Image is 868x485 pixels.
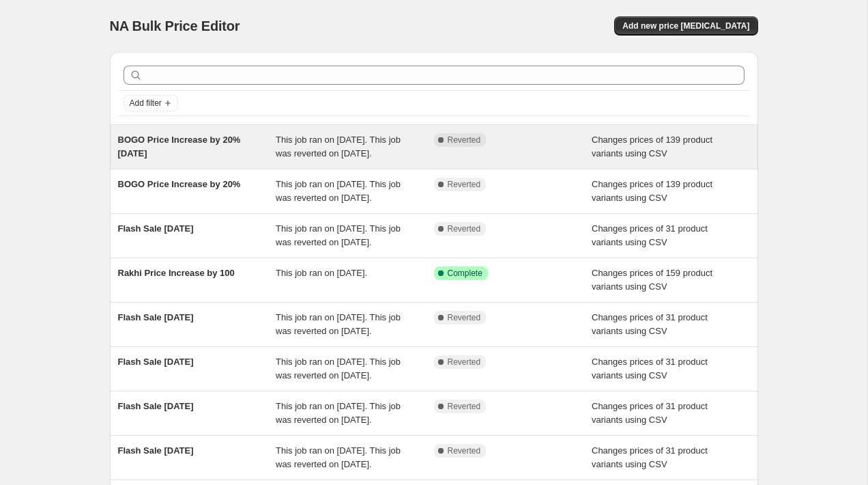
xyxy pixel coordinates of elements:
[276,401,401,425] span: This job ran on [DATE]. This job was reverted on [DATE].
[448,179,481,190] span: Reverted
[448,445,481,456] span: Reverted
[592,179,712,203] span: Changes prices of 139 product variants using CSV
[592,268,712,292] span: Changes prices of 159 product variants using CSV
[592,223,708,247] span: Changes prices of 31 product variants using CSV
[130,98,162,109] span: Add filter
[118,135,241,158] span: BOGO Price Increase by 20% [DATE]
[276,312,401,336] span: This job ran on [DATE]. This job was reverted on [DATE].
[448,223,481,234] span: Reverted
[118,179,241,189] span: BOGO Price Increase by 20%
[276,268,367,278] span: This job ran on [DATE].
[276,179,401,203] span: This job ran on [DATE]. This job was reverted on [DATE].
[118,312,194,322] span: Flash Sale [DATE]
[276,135,401,158] span: This job ran on [DATE]. This job was reverted on [DATE].
[276,445,401,469] span: This job ran on [DATE]. This job was reverted on [DATE].
[118,401,194,411] span: Flash Sale [DATE]
[592,357,708,380] span: Changes prices of 31 product variants using CSV
[448,401,481,412] span: Reverted
[622,20,749,31] span: Add new price [MEDICAL_DATA]
[448,135,481,145] span: Reverted
[124,95,178,111] button: Add filter
[592,445,708,469] span: Changes prices of 31 product variants using CSV
[614,16,757,36] button: Add new price [MEDICAL_DATA]
[448,268,482,279] span: Complete
[110,18,240,33] span: NA Bulk Price Editor
[592,312,708,336] span: Changes prices of 31 product variants using CSV
[592,135,712,158] span: Changes prices of 139 product variants using CSV
[448,312,481,323] span: Reverted
[592,401,708,425] span: Changes prices of 31 product variants using CSV
[276,223,401,247] span: This job ran on [DATE]. This job was reverted on [DATE].
[448,357,481,368] span: Reverted
[118,445,194,456] span: Flash Sale [DATE]
[118,357,194,367] span: Flash Sale [DATE]
[118,268,235,278] span: Rakhi Price Increase by 100
[118,223,194,234] span: Flash Sale [DATE]
[276,357,401,380] span: This job ran on [DATE]. This job was reverted on [DATE].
